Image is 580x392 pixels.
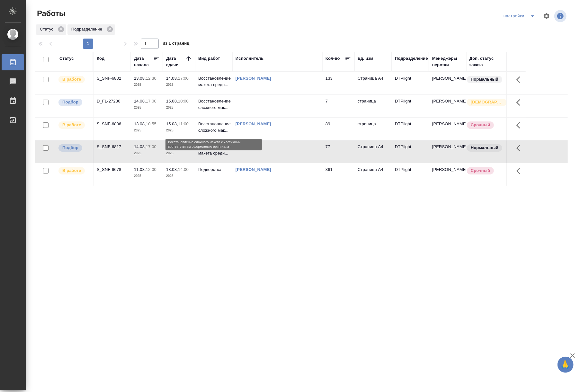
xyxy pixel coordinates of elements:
td: страница [354,95,392,117]
div: Можно подбирать исполнителей [58,98,90,107]
td: Страница А4 [354,163,392,186]
td: 7 [322,95,354,117]
p: Статус [40,26,56,32]
p: Подразделение [71,26,104,32]
div: Дата сдачи [166,55,185,68]
p: 14.08, [166,76,178,81]
p: 2025 [166,173,192,179]
p: 2025 [134,150,160,156]
div: Исполнитель [236,55,264,62]
p: [DEMOGRAPHIC_DATA] [471,99,503,105]
p: 17:00 [178,76,189,81]
div: Доп. статус заказа [469,55,503,68]
div: D_FL-27230 [97,98,128,104]
p: 10:55 [146,121,156,126]
div: Исполнитель выполняет работу [58,75,90,84]
p: 14.08, [134,99,146,103]
p: Подбор [62,145,78,151]
p: 14.08, [134,144,146,149]
div: Подразделение [395,55,428,62]
p: Нормальный [471,145,498,151]
td: Страница А4 [354,72,392,94]
p: 11.08, [134,167,146,172]
span: из 1 страниц [163,40,190,49]
p: 11:00 [178,121,189,126]
p: 12:00 [146,167,156,172]
p: 2025 [166,104,192,111]
button: Здесь прячутся важные кнопки [513,72,528,87]
p: 15.08, [166,144,178,149]
p: Восстановление сложного мак... [198,121,229,134]
p: Подбор [62,99,78,105]
div: Дата начала [134,55,153,68]
td: DTPlight [392,163,429,186]
td: страница [354,118,392,140]
p: 2025 [134,173,160,179]
p: 12:30 [146,76,156,81]
span: 🙏 [560,358,571,371]
td: 133 [322,72,354,94]
p: Подверстка [198,166,229,173]
p: 17:00 [178,144,189,149]
div: Можно подбирать исполнителей [58,144,90,152]
span: Работы [35,8,66,19]
p: 15.08, [166,99,178,103]
button: Здесь прячутся важные кнопки [513,140,528,156]
div: S_SNF-6678 [97,166,128,173]
div: Исполнитель выполняет работу [58,166,90,175]
p: Срочный [471,122,490,128]
p: Срочный [471,167,490,174]
p: В работе [62,122,81,128]
td: DTPlight [392,140,429,163]
span: Посмотреть информацию [554,10,568,22]
p: [PERSON_NAME] [432,75,463,82]
td: 77 [322,140,354,163]
p: 17:00 [146,144,156,149]
p: 2025 [166,150,192,156]
td: 361 [322,163,354,186]
p: 17:00 [146,99,156,103]
p: Восстановление макета средн... [198,75,229,88]
p: 2025 [134,104,160,111]
div: Вид работ [198,55,220,62]
td: DTPlight [392,72,429,94]
p: [PERSON_NAME] [432,144,463,150]
div: Ед. изм [358,55,373,62]
a: [PERSON_NAME] [236,167,271,172]
div: Код [97,55,104,62]
p: 13.08, [134,76,146,81]
div: Подразделение [67,24,115,35]
div: S_SNF-6802 [97,75,128,82]
button: Здесь прячутся важные кнопки [513,163,528,179]
td: DTPlight [392,118,429,140]
a: [PERSON_NAME] [236,121,271,126]
td: DTPlight [392,95,429,117]
td: Страница А4 [354,140,392,163]
div: Статус [59,55,74,62]
a: [PERSON_NAME] [236,76,271,81]
p: 2025 [134,82,160,88]
div: S_SNF-6817 [97,144,128,150]
p: 2025 [166,82,192,88]
p: 10:00 [178,99,189,103]
p: В работе [62,167,81,174]
span: Настроить таблицу [539,8,554,24]
p: Нормальный [471,76,498,83]
p: 18.08, [166,167,178,172]
p: [PERSON_NAME] [432,166,463,173]
button: Здесь прячутся важные кнопки [513,118,528,133]
div: Менеджеры верстки [432,55,463,68]
div: Кол-во [326,55,340,62]
div: split button [502,11,539,21]
div: Исполнитель выполняет работу [58,121,90,129]
div: Статус [36,24,66,35]
p: Восстановление сложного мак... [198,98,229,111]
p: 15.08, [166,121,178,126]
p: 2025 [134,127,160,134]
p: 14:00 [178,167,189,172]
p: 2025 [166,127,192,134]
p: Восстановление макета средн... [198,144,229,156]
p: В работе [62,76,81,83]
p: 13.08, [134,121,146,126]
button: Здесь прячутся важные кнопки [513,95,528,110]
